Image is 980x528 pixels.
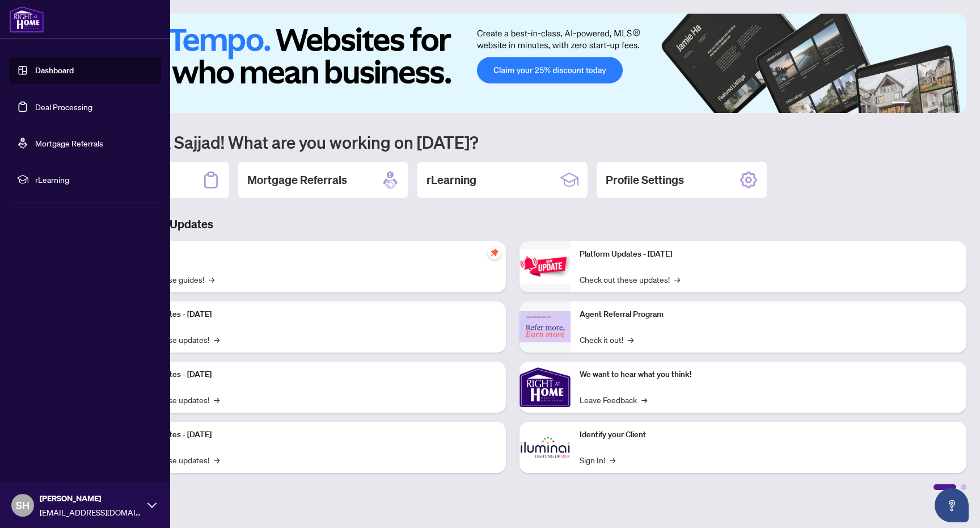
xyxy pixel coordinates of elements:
[914,102,919,106] button: 2
[519,311,571,342] img: Agent Referral Program
[892,102,910,106] button: 1
[932,102,937,106] button: 4
[209,273,214,286] span: →
[119,368,497,381] p: Platform Updates - [DATE]
[35,65,74,76] a: Dashboard
[580,273,680,286] a: Check out these updates!→
[610,454,615,466] span: →
[247,172,347,188] h2: Mortgage Referrals
[59,216,966,232] h3: Brokerage & Industry Updates
[40,506,142,518] span: [EMAIL_ADDRESS][DOMAIN_NAME]
[119,308,497,321] p: Platform Updates - [DATE]
[59,14,966,113] img: Slide 0
[580,248,957,261] p: Platform Updates - [DATE]
[426,172,476,188] h2: rLearning
[941,102,946,106] button: 5
[519,362,571,413] img: We want to hear what you think!
[580,333,633,346] a: Check it out!→
[674,273,680,286] span: →
[580,393,647,406] a: Leave Feedback→
[923,102,928,106] button: 3
[214,333,219,346] span: →
[488,246,501,259] span: pushpin
[35,102,92,112] a: Deal Processing
[580,429,957,441] p: Identify your Client
[214,454,219,466] span: →
[951,102,955,106] button: 6
[35,173,153,186] span: rLearning
[519,249,571,284] img: Platform Updates - June 23, 2025
[119,248,497,261] p: Self-Help
[580,454,615,466] a: Sign In!→
[606,172,684,188] h2: Profile Settings
[580,308,957,321] p: Agent Referral Program
[580,368,957,381] p: We want to hear what you think!
[40,492,142,505] span: [PERSON_NAME]
[628,333,633,346] span: →
[519,422,571,473] img: Identify your Client
[119,429,497,441] p: Platform Updates - [DATE]
[9,6,44,33] img: logo
[16,497,29,513] span: SH
[214,393,219,406] span: →
[641,393,647,406] span: →
[59,131,966,153] h1: Welcome back Sajjad! What are you working on [DATE]?
[935,488,969,522] button: Open asap
[35,138,103,148] a: Mortgage Referrals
